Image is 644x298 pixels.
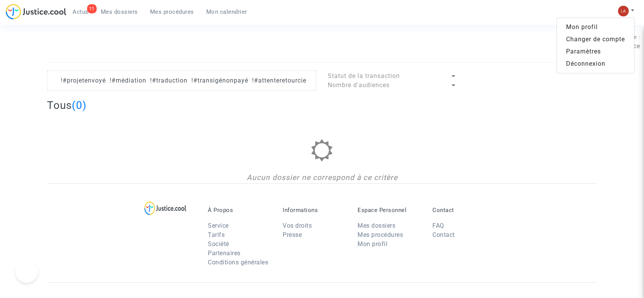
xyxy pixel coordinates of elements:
div: Aucun dossier ne correspond à ce critère [47,172,597,183]
p: Espace Personnel [358,207,421,214]
a: Mon calendrier [200,6,253,18]
span: Actus [73,8,89,15]
span: Statut de la transaction [328,72,400,79]
a: Service [208,222,229,229]
a: Mes dossiers [95,6,144,18]
img: 3f9b7d9779f7b0ffc2b90d026f0682a9 [618,6,629,16]
span: Mes dossiers [101,8,138,15]
a: Vos droits [283,222,312,229]
a: Contact [432,231,455,238]
a: Déconnexion [557,58,634,70]
span: (0) [72,99,87,112]
img: logo-lg.svg [144,201,187,215]
h2: Tous [47,99,87,112]
a: Paramètres [557,45,634,58]
img: jc-logo.svg [6,4,66,19]
a: Mes dossiers [358,222,395,229]
a: FAQ [432,222,444,229]
a: Mes procédures [144,6,200,18]
span: Mon calendrier [206,8,247,15]
a: Société [208,240,229,248]
a: Conditions générales [208,259,268,266]
a: Presse [283,231,302,238]
div: 11 [87,4,97,13]
span: Nombre d'audiences [328,81,390,89]
iframe: Help Scout Beacon - Open [15,260,38,283]
p: Informations [283,207,346,214]
a: 11Actus [66,6,95,18]
a: Mon profil [557,21,634,33]
a: Tarifs [208,231,225,238]
a: Mon profil [358,240,387,248]
a: Mes procédures [358,231,403,238]
a: Changer de compte [557,33,634,45]
p: Contact [432,207,496,214]
p: À Propos [208,207,271,214]
a: Partenaires [208,249,241,257]
span: Mes procédures [150,8,194,15]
